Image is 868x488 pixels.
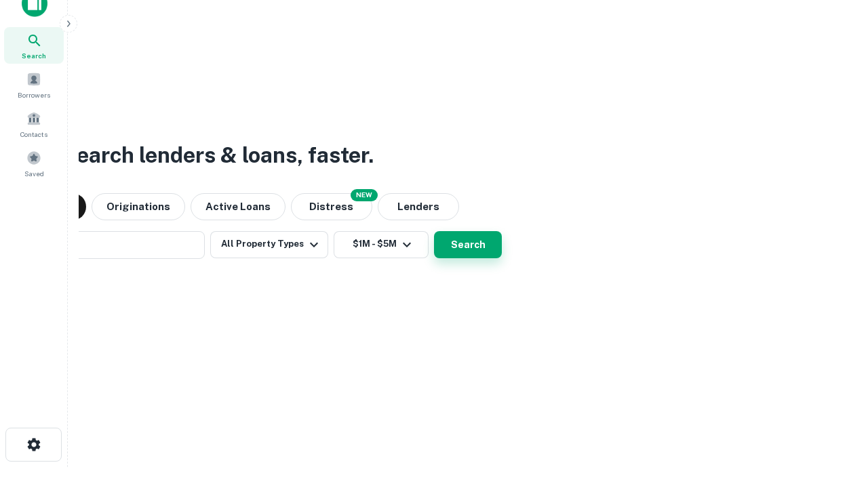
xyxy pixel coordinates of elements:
[800,380,868,445] iframe: Chat Widget
[4,145,64,182] a: Saved
[4,66,64,103] a: Borrowers
[62,139,374,171] h3: Search lenders & loans, faster.
[4,27,64,64] a: Search
[334,231,429,258] button: $1M - $5M
[378,193,459,220] button: Lenders
[92,193,185,220] button: Originations
[24,168,44,179] span: Saved
[434,231,502,258] button: Search
[4,106,64,142] a: Contacts
[18,89,50,100] span: Borrowers
[351,189,378,201] div: NEW
[22,50,46,61] span: Search
[191,193,285,220] button: Active Loans
[291,193,372,220] button: Search distressed loans with lien and other non-mortgage details.
[210,231,328,258] button: All Property Types
[20,129,47,140] span: Contacts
